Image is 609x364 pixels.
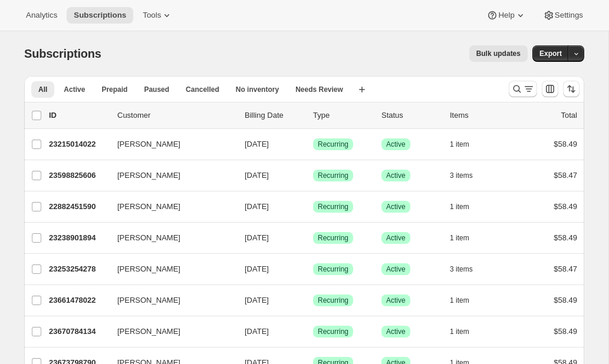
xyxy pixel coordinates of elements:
div: 22882451590[PERSON_NAME][DATE]SuccessRecurringSuccessActive1 item$58.49 [49,198,577,215]
div: 23215014022[PERSON_NAME][DATE]SuccessRecurringSuccessActive1 item$58.49 [49,136,577,153]
span: Help [498,11,514,20]
span: [DATE] [245,171,269,180]
span: Recurring [318,233,348,243]
span: Recurring [318,140,348,149]
span: Needs Review [295,85,343,94]
div: Items [450,110,509,121]
span: [PERSON_NAME] [117,138,180,150]
span: Export [539,49,562,58]
span: Active [386,171,406,180]
p: 23238901894 [49,232,108,244]
div: Type [313,110,372,121]
span: $58.47 [554,171,577,180]
p: 22882451590 [49,201,108,213]
div: 23253254278[PERSON_NAME][DATE]SuccessRecurringSuccessActive3 items$58.47 [49,261,577,277]
span: No inventory [236,85,279,94]
span: $58.49 [554,327,577,336]
span: [PERSON_NAME] [117,294,180,306]
span: Recurring [318,264,348,274]
button: [PERSON_NAME] [110,135,228,154]
span: Active [386,327,406,336]
div: IDCustomerBilling DateTypeStatusItemsTotal [49,110,577,121]
button: Sort the results [563,81,580,97]
span: Paused [144,85,169,94]
p: ID [49,110,108,121]
span: 1 item [450,296,469,305]
button: 1 item [450,230,482,246]
p: 23253254278 [49,263,108,275]
button: [PERSON_NAME] [110,229,228,247]
span: $58.49 [554,140,577,148]
p: Status [381,110,440,121]
span: $58.49 [554,233,577,242]
span: Recurring [318,327,348,336]
span: Subscriptions [24,47,101,60]
button: 3 items [450,261,486,277]
span: 1 item [450,327,469,336]
span: [DATE] [245,233,269,242]
p: Billing Date [245,110,304,121]
span: [DATE] [245,140,269,148]
p: 23670784134 [49,326,108,337]
span: [PERSON_NAME] [117,170,180,181]
p: 23598825606 [49,170,108,181]
button: 1 item [450,292,482,309]
span: 1 item [450,202,469,211]
span: Recurring [318,202,348,211]
p: 23215014022 [49,138,108,150]
button: [PERSON_NAME] [110,260,228,279]
span: [PERSON_NAME] [117,326,180,337]
button: 1 item [450,136,482,153]
span: Cancelled [186,85,219,94]
span: Settings [555,11,583,20]
span: Active [386,202,406,211]
button: Bulk updates [469,45,528,62]
button: 3 items [450,167,486,184]
button: Search and filter results [509,81,537,97]
p: Customer [117,110,235,121]
span: [DATE] [245,202,269,211]
span: 3 items [450,264,473,274]
span: Active [386,296,406,305]
span: Active [386,140,406,149]
div: 23598825606[PERSON_NAME][DATE]SuccessRecurringSuccessActive3 items$58.47 [49,167,577,184]
button: [PERSON_NAME] [110,166,228,185]
button: Tools [136,7,180,24]
span: All [38,85,47,94]
span: Prepaid [101,85,127,94]
span: [DATE] [245,264,269,273]
span: 1 item [450,233,469,243]
span: [DATE] [245,296,269,305]
button: Settings [536,7,590,24]
span: [PERSON_NAME] [117,201,180,213]
button: [PERSON_NAME] [110,322,228,341]
span: Recurring [318,296,348,305]
button: Analytics [19,7,64,24]
p: Total [561,110,577,121]
p: 23661478022 [49,294,108,306]
button: Help [479,7,533,24]
span: [DATE] [245,327,269,336]
button: Export [532,45,569,62]
span: Analytics [26,11,57,20]
span: Bulk updates [476,49,521,58]
button: Customize table column order and visibility [542,81,558,97]
span: 1 item [450,140,469,149]
span: 3 items [450,171,473,180]
span: [PERSON_NAME] [117,232,180,244]
span: Subscriptions [74,11,126,20]
span: [PERSON_NAME] [117,263,180,275]
button: [PERSON_NAME] [110,197,228,216]
span: $58.49 [554,296,577,305]
span: Recurring [318,171,348,180]
button: 1 item [450,198,482,215]
div: 23238901894[PERSON_NAME][DATE]SuccessRecurringSuccessActive1 item$58.49 [49,230,577,246]
span: $58.49 [554,202,577,211]
button: [PERSON_NAME] [110,291,228,310]
span: Tools [143,11,161,20]
button: Create new view [353,81,371,98]
span: Active [386,233,406,243]
span: Active [64,85,85,94]
button: 1 item [450,323,482,340]
div: 23670784134[PERSON_NAME][DATE]SuccessRecurringSuccessActive1 item$58.49 [49,323,577,340]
